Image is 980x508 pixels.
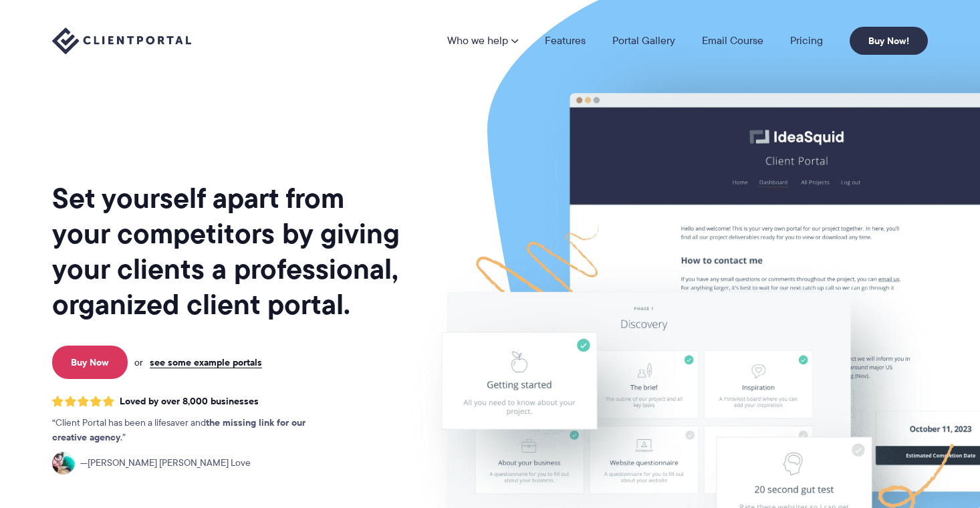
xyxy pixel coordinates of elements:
[120,396,259,407] span: Loved by over 8,000 businesses
[80,456,251,471] span: [PERSON_NAME] [PERSON_NAME] Love
[612,35,675,46] a: Portal Gallery
[850,27,928,55] a: Buy Now!
[52,346,128,379] a: Buy Now
[545,35,586,46] a: Features
[134,356,143,368] span: or
[790,35,823,46] a: Pricing
[447,35,518,46] a: Who we help
[150,356,262,368] a: see some example portals
[702,35,763,46] a: Email Course
[52,415,305,444] strong: the missing link for our creative agency
[52,180,402,322] h1: Set yourself apart from your competitors by giving your clients a professional, organized client ...
[52,416,333,445] p: Client Portal has been a lifesaver and .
